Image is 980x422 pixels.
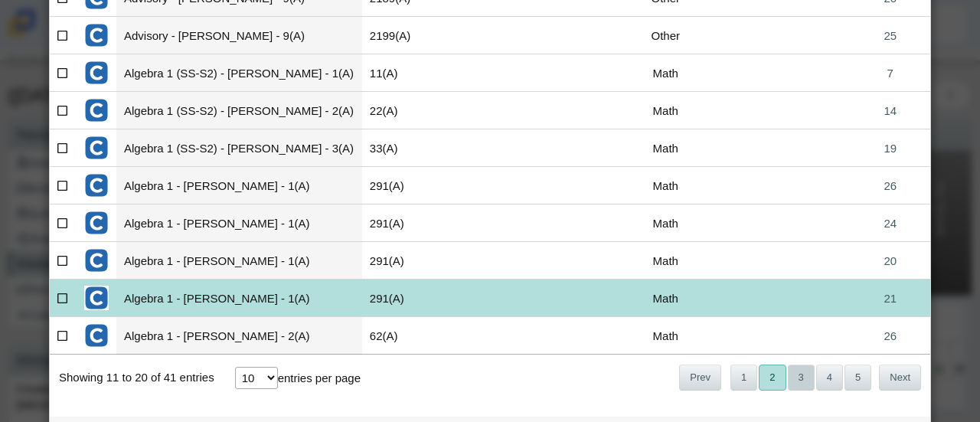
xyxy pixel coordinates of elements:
button: 4 [816,365,843,390]
td: 11(A) [362,54,603,92]
td: Algebra 1 - [PERSON_NAME] - 2(A) [116,317,362,355]
a: 24 [851,204,930,241]
label: entries per page [278,371,361,384]
td: Math [603,129,728,167]
img: External class connected through Clever [84,61,109,85]
a: 20 [851,242,930,279]
nav: pagination [678,365,921,390]
td: 291(A) [362,280,603,317]
td: Algebra 1 - [PERSON_NAME] - 1(A) [116,167,362,204]
a: 25 [851,17,930,54]
td: Algebra 1 (SS-S2) - [PERSON_NAME] - 3(A) [116,129,362,167]
button: 2 [759,365,786,390]
img: External class connected through Clever [84,286,109,310]
td: Algebra 1 (SS-S2) - [PERSON_NAME] - 2(A) [116,92,362,129]
td: 33(A) [362,129,603,167]
td: 291(A) [362,204,603,242]
img: External class connected through Clever [84,323,109,348]
td: Algebra 1 (SS-S2) - [PERSON_NAME] - 1(A) [116,54,362,92]
td: Math [603,317,728,355]
button: Previous [679,365,721,390]
td: Algebra 1 - [PERSON_NAME] - 1(A) [116,204,362,242]
td: Math [603,204,728,242]
a: 14 [851,92,930,129]
td: Math [603,92,728,129]
td: 291(A) [362,167,603,204]
a: 19 [851,129,930,166]
td: Advisory - [PERSON_NAME] - 9(A) [116,17,362,54]
a: 21 [851,280,930,316]
td: 291(A) [362,242,603,280]
a: 26 [851,317,930,354]
img: External class connected through Clever [84,98,109,123]
img: External class connected through Clever [84,136,109,160]
img: External class connected through Clever [84,173,109,198]
img: External class connected through Clever [84,248,109,273]
a: 26 [851,167,930,204]
td: Math [603,167,728,204]
button: 5 [844,365,871,390]
td: Math [603,54,728,92]
a: 7 [851,54,930,91]
div: Showing 11 to 20 of 41 entries [50,355,214,401]
img: External class connected through Clever [84,23,109,47]
td: Algebra 1 - [PERSON_NAME] - 1(A) [116,280,362,317]
td: Other [603,17,728,54]
td: 2199(A) [362,17,603,54]
button: 3 [788,365,815,390]
td: 62(A) [362,317,603,355]
button: 1 [730,365,757,390]
button: Next [879,365,921,390]
td: Algebra 1 - [PERSON_NAME] - 1(A) [116,242,362,280]
td: Math [603,242,728,280]
img: External class connected through Clever [84,211,109,235]
td: 22(A) [362,92,603,129]
td: Math [603,280,728,317]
